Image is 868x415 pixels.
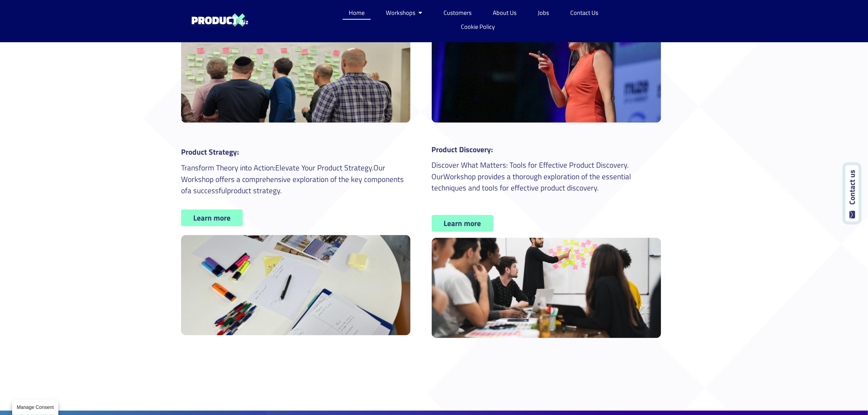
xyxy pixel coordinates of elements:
[12,400,58,415] button: Manage Consent
[181,162,410,197] p: .
[432,159,631,194] span: Workshop provides a thorough exploration of the essential techniques and tools for effective prod...
[227,185,280,196] span: product strategy
[181,146,239,158] strong: :
[181,210,243,226] a: Learn more
[432,144,493,155] strong: :
[181,162,386,185] span: Our W
[276,162,372,173] span: Elevate Your Product Strategy
[181,162,276,173] span: Transform Theory into Action:
[372,162,374,173] span: .
[432,159,629,182] span: . Our
[187,185,227,196] span: a successful
[432,159,627,171] span: Discover What Matters: Tools for Effective Product Discovery
[181,146,237,158] span: Product Strategy
[432,144,491,155] span: Product Discovery
[193,214,231,222] span: Learn more
[444,220,481,227] span: Learn more
[181,162,404,196] span: orkshop offers a comprehensive exploration of the key components of
[432,215,493,232] a: Learn more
